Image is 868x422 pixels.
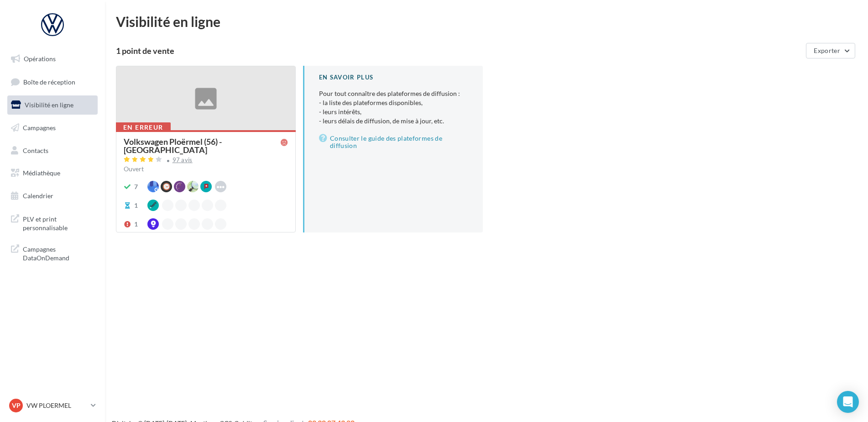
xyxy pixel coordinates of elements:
div: Visibilité en ligne [116,15,857,28]
span: Calendrier [23,192,53,200]
div: En savoir plus [319,73,468,82]
div: Open Intercom Messenger [837,391,859,413]
span: PLV et print personnalisable [23,213,94,232]
button: Exporter [806,43,855,58]
span: Boîte de réception [23,78,75,85]
span: Visibilité en ligne [25,101,73,109]
a: Médiathèque [5,164,99,183]
a: Campagnes [5,118,99,137]
span: Exporter [814,47,840,54]
li: - la liste des plateformes disponibles, [319,98,468,107]
div: 1 point de vente [116,47,802,55]
span: Opérations [24,55,56,63]
a: Consulter le guide des plateformes de diffusion [319,133,468,151]
a: Campagnes DataOnDemand [5,239,99,266]
span: Campagnes [23,124,56,132]
span: Médiathèque [23,169,60,177]
div: 7 [134,182,138,191]
div: En erreur [116,122,171,132]
a: Contacts [5,141,99,160]
li: - leurs intérêts, [319,107,468,116]
a: VP VW PLOERMEL [7,397,98,414]
li: - leurs délais de diffusion, de mise à jour, etc. [319,116,468,126]
span: Contacts [23,146,48,154]
div: 1 [134,201,138,210]
a: Opérations [5,49,99,69]
span: VP [12,401,21,410]
div: 1 [134,220,138,229]
p: Pour tout connaître des plateformes de diffusion : [319,89,468,126]
a: PLV et print personnalisable [5,209,99,236]
a: Boîte de réception [5,72,99,92]
a: Visibilité en ligne [5,95,99,115]
span: Ouvert [124,165,144,173]
a: 97 avis [124,155,288,166]
span: Campagnes DataOnDemand [23,243,94,263]
a: Calendrier [5,186,99,206]
div: Volkswagen Ploërmel (56) - [GEOGRAPHIC_DATA] [124,137,281,154]
div: 97 avis [173,157,193,163]
p: VW PLOERMEL [26,401,87,410]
